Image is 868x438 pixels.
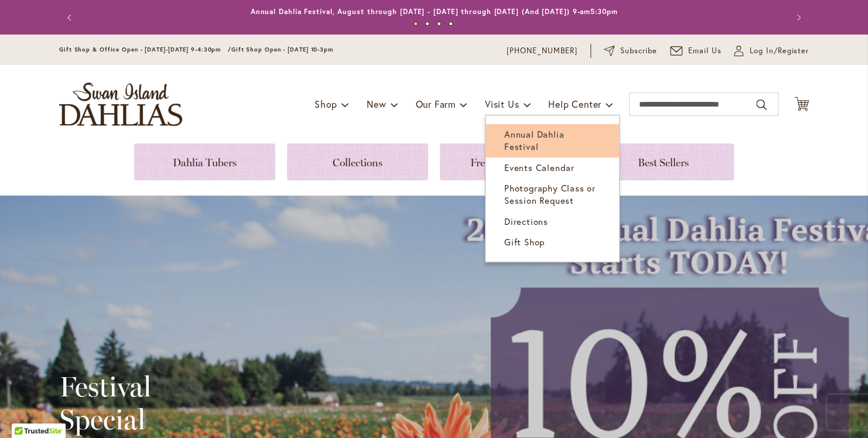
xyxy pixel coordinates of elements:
button: 1 of 4 [414,22,418,26]
a: [PHONE_NUMBER] [507,45,577,57]
span: Our Farm [415,98,455,110]
a: Email Us [670,45,722,57]
span: Gift Shop [504,236,545,248]
button: 4 of 4 [449,22,453,26]
h2: Festival Special [59,370,363,436]
a: Log In/Register [734,45,809,57]
span: Subscribe [620,45,657,57]
button: Next [785,6,809,29]
button: Previous [59,6,83,29]
a: Annual Dahlia Festival, August through [DATE] - [DATE] through [DATE] (And [DATE]) 9-am5:30pm [251,7,618,16]
span: Directions [504,215,548,227]
button: 2 of 4 [425,22,429,26]
span: Visit Us [485,98,519,110]
span: Events Calendar [504,162,575,173]
span: Photography Class or Session Request [504,182,596,206]
span: Help Center [548,98,602,110]
a: Subscribe [604,45,657,57]
a: store logo [59,83,182,126]
span: Annual Dahlia Festival [504,128,564,152]
span: Email Us [688,45,722,57]
span: Gift Shop Open - [DATE] 10-3pm [231,46,333,53]
span: Log In/Register [749,45,809,57]
span: New [367,98,386,110]
button: 3 of 4 [437,22,441,26]
span: Shop [315,98,337,110]
span: Gift Shop & Office Open - [DATE]-[DATE] 9-4:30pm / [59,46,231,53]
